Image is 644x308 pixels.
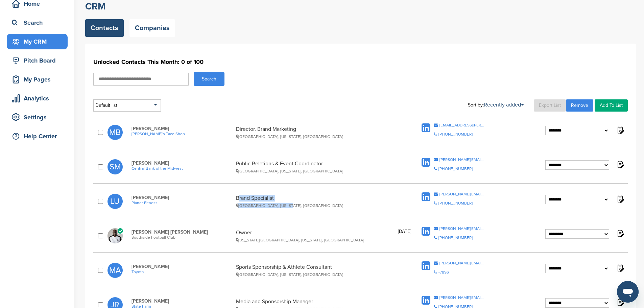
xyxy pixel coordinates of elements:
[236,229,395,242] div: Owner
[439,123,484,127] div: [EMAIL_ADDRESS][PERSON_NAME][DOMAIN_NAME]
[7,110,68,125] a: Settings
[236,134,395,139] div: [GEOGRAPHIC_DATA], [US_STATE], [GEOGRAPHIC_DATA]
[108,228,125,243] a: Ssfcstaff 1 lr (1)
[108,194,123,209] span: LU
[132,166,233,171] a: Central Bank of the Midwest
[132,195,233,200] span: [PERSON_NAME]
[236,238,395,242] div: [US_STATE][GEOGRAPHIC_DATA], [US_STATE], [GEOGRAPHIC_DATA]
[10,73,68,86] div: My Pages
[484,101,524,108] a: Recently added
[439,227,484,231] span: [PERSON_NAME][EMAIL_ADDRESS][DOMAIN_NAME]
[132,264,233,269] span: [PERSON_NAME]
[132,269,233,274] a: Toyota
[616,229,624,238] img: Notes
[93,56,628,68] h1: Unlocked Contacts This Month: 0 of 100
[595,99,628,112] a: Add To List
[7,34,68,49] a: My CRM
[108,125,123,140] span: MB
[438,270,449,274] div: -7896
[236,169,395,173] div: [GEOGRAPHIC_DATA], [US_STATE], [GEOGRAPHIC_DATA]
[132,160,233,166] span: [PERSON_NAME]
[236,126,395,139] div: Director, Brand Marketing
[439,192,484,196] div: [PERSON_NAME][EMAIL_ADDRESS][PERSON_NAME][DOMAIN_NAME]
[438,167,473,171] div: [PHONE_NUMBER]
[132,235,233,240] span: Southside Football Club
[93,99,161,112] div: Default list
[85,19,124,37] a: Contacts
[10,17,68,29] div: Search
[10,92,68,104] div: Analytics
[534,99,566,112] a: Export List
[439,261,484,265] div: [PERSON_NAME][EMAIL_ADDRESS][PERSON_NAME][DOMAIN_NAME]
[132,200,233,205] a: Planet Fitness
[236,203,395,208] div: [GEOGRAPHIC_DATA], [US_STATE], [GEOGRAPHIC_DATA]
[7,128,68,144] a: Help Center
[617,281,639,303] iframe: Button to launch messaging window
[132,298,233,304] span: [PERSON_NAME]
[129,19,175,37] a: Companies
[7,15,68,30] a: Search
[85,0,636,13] h2: CRM
[132,132,233,136] a: [PERSON_NAME]'s Taco Shop
[438,132,473,136] div: [PHONE_NUMBER]
[7,91,68,106] a: Analytics
[132,126,233,132] span: [PERSON_NAME]
[10,35,68,48] div: My CRM
[616,160,624,169] img: Notes
[236,264,395,277] div: Sports Sponsorship & Athlete Consultant
[398,229,411,242] div: [DATE]
[616,195,624,203] img: Notes
[10,130,68,142] div: Help Center
[7,72,68,87] a: My Pages
[616,126,624,134] img: Notes
[132,229,233,235] span: [PERSON_NAME] [PERSON_NAME]
[616,264,624,272] img: Notes
[439,295,484,300] div: [PERSON_NAME][EMAIL_ADDRESS][PERSON_NAME][DOMAIN_NAME]
[616,298,624,307] img: Notes
[438,236,473,240] div: [PHONE_NUMBER]
[236,160,395,173] div: Public Relations & Event Coordinator
[7,53,68,68] a: Pitch Board
[236,195,395,208] div: Brand Specialist
[438,201,473,205] div: [PHONE_NUMBER]
[566,99,593,112] a: Remove
[108,263,123,278] span: MA
[10,111,68,123] div: Settings
[468,102,524,108] div: Sort by:
[108,159,123,174] span: SM
[108,228,123,243] img: Ssfcstaff 1 lr (1)
[439,158,484,162] div: [PERSON_NAME][EMAIL_ADDRESS][PERSON_NAME][DOMAIN_NAME]
[194,72,224,86] button: Search
[10,54,68,67] div: Pitch Board
[236,272,395,277] div: [GEOGRAPHIC_DATA], [US_STATE], [GEOGRAPHIC_DATA]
